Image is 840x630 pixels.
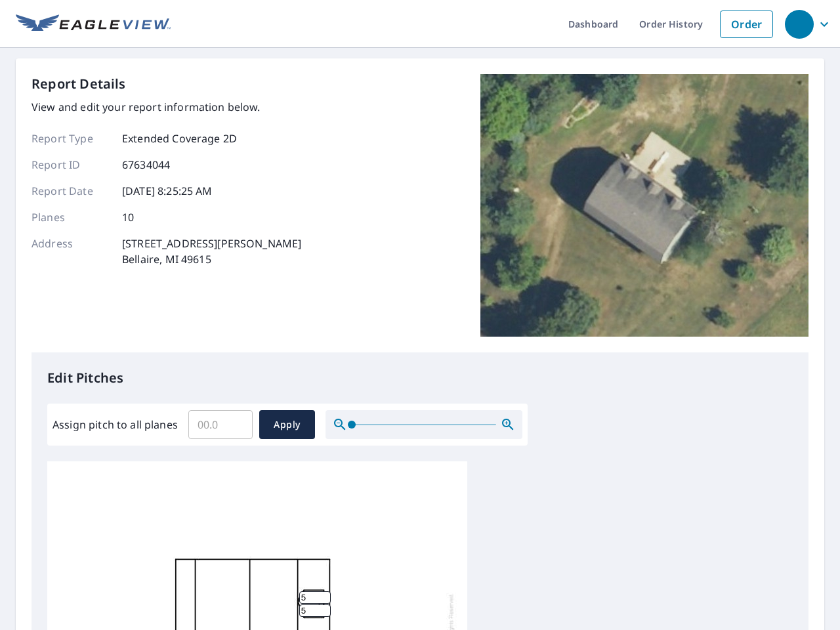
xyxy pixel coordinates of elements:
p: Address [31,236,110,267]
p: 67634044 [122,157,170,173]
a: Order [720,10,773,38]
p: 10 [122,209,134,225]
span: Apply [270,417,304,433]
p: Report ID [31,157,110,173]
p: Report Date [31,183,110,199]
label: Assign pitch to all planes [52,417,178,432]
p: View and edit your report information below. [31,99,301,115]
input: 00.0 [188,406,253,443]
p: [DATE] 8:25:25 AM [122,183,213,199]
button: Apply [259,410,315,439]
img: EV Logo [16,14,171,34]
img: Top image [480,74,808,337]
p: Edit Pitches [47,368,793,388]
p: Report Details [31,74,126,94]
p: [STREET_ADDRESS][PERSON_NAME] Bellaire, MI 49615 [122,236,301,267]
p: Planes [31,209,110,225]
p: Report Type [31,131,110,146]
p: Extended Coverage 2D [122,131,237,146]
